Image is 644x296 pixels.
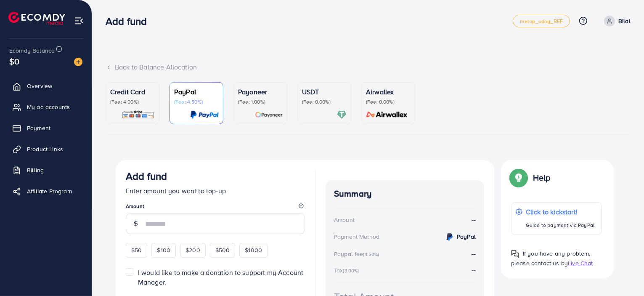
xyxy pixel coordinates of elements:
[526,207,594,217] p: Click to kickstart!
[6,183,85,200] a: Affiliate Program
[106,15,154,27] h3: Add fund
[337,110,347,120] img: card
[513,15,570,27] a: metap_oday_REF
[6,77,85,94] a: Overview
[533,173,551,183] p: Help
[138,268,303,287] span: I would like to make a donation to support my Account Manager.
[122,110,155,120] img: card
[472,215,476,225] strong: --
[472,249,476,258] strong: --
[445,232,455,242] img: credit
[302,87,347,97] p: USDT
[186,246,200,254] span: $200
[27,82,52,90] span: Overview
[334,232,379,241] div: Payment Method
[511,250,519,258] img: Popup guide
[6,162,85,179] a: Billing
[334,266,362,275] div: Tax
[27,187,72,195] span: Affiliate Program
[601,16,631,27] a: Bilal
[363,251,379,258] small: (4.50%)
[110,87,155,97] p: Credit Card
[457,232,476,241] strong: PayPal
[255,110,283,120] img: card
[511,249,591,267] span: If you have any problem, please contact us by
[6,141,85,157] a: Product Links
[174,87,219,97] p: PayPal
[334,216,355,224] div: Amount
[238,99,283,105] p: (Fee: 1.00%)
[9,46,55,55] span: Ecomdy Balance
[106,62,631,72] div: Back to Balance Allocation
[366,99,411,105] p: (Fee: 0.00%)
[8,12,65,25] img: logo
[174,99,219,105] p: (Fee: 4.50%)
[245,246,262,254] span: $1000
[238,87,283,97] p: Payoneer
[343,267,359,274] small: (3.00%)
[126,170,167,182] h3: Add fund
[363,110,411,120] img: card
[526,220,594,230] p: Guide to payment via PayPal
[215,246,230,254] span: $500
[74,16,84,26] img: menu
[126,186,305,196] p: Enter amount you want to top-up
[618,16,631,26] p: Bilal
[472,265,476,275] strong: --
[157,246,170,254] span: $100
[6,120,85,136] a: Payment
[9,55,19,67] span: $0
[27,166,44,174] span: Billing
[110,99,155,105] p: (Fee: 4.00%)
[126,203,305,213] legend: Amount
[27,124,50,132] span: Payment
[520,19,563,24] span: metap_oday_REF
[511,170,526,185] img: Popup guide
[6,99,85,115] a: My ad accounts
[27,145,63,153] span: Product Links
[302,99,347,105] p: (Fee: 0.00%)
[27,103,70,111] span: My ad accounts
[190,110,219,120] img: card
[366,87,411,97] p: Airwallex
[334,250,382,258] div: Paypal fee
[74,58,82,66] img: image
[334,189,476,199] h4: Summary
[131,246,142,254] span: $50
[608,258,638,290] iframe: Chat
[568,259,593,267] span: Live Chat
